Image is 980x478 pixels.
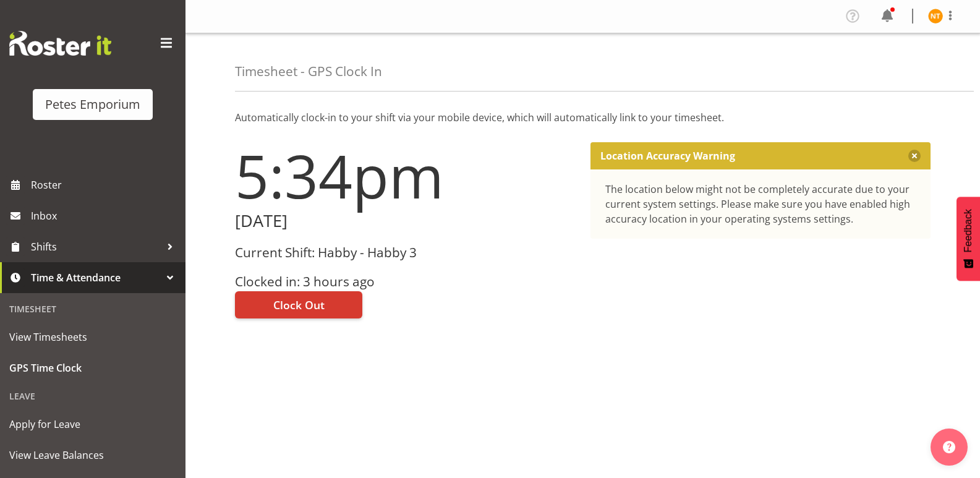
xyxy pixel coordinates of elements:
[31,237,161,256] span: Shifts
[3,383,182,409] div: Leave
[235,275,576,289] h3: Clocked in: 3 hours ago
[235,211,576,231] h2: [DATE]
[31,176,179,194] span: Roster
[31,207,179,225] span: Inbox
[235,64,382,79] h4: Timesheet - GPS Clock In
[235,110,931,125] p: Automatically clock-in to your shift via your mobile device, which will automatically link to you...
[943,441,955,453] img: help-xxl-2.png
[3,322,182,352] a: View Timesheets
[9,328,176,346] span: View Timesheets
[3,440,182,471] a: View Leave Balances
[9,446,176,464] span: View Leave Balances
[9,31,111,56] img: Rosterit website logo
[605,182,916,226] div: The location below might not be completely accurate due to your current system settings. Please m...
[45,95,140,114] div: Petes Emporium
[31,268,161,287] span: Time & Attendance
[235,142,576,209] h1: 5:34pm
[273,297,325,313] span: Clock Out
[928,9,943,23] img: nicole-thomson8388.jpg
[9,415,176,433] span: Apply for Leave
[957,197,980,281] button: Feedback - Show survey
[3,409,182,440] a: Apply for Leave
[963,209,974,252] span: Feedback
[908,150,921,162] button: Close message
[3,352,182,383] a: GPS Time Clock
[600,150,735,162] p: Location Accuracy Warning
[9,359,176,377] span: GPS Time Clock
[235,291,362,318] button: Clock Out
[3,296,182,322] div: Timesheet
[235,245,576,260] h3: Current Shift: Habby - Habby 3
